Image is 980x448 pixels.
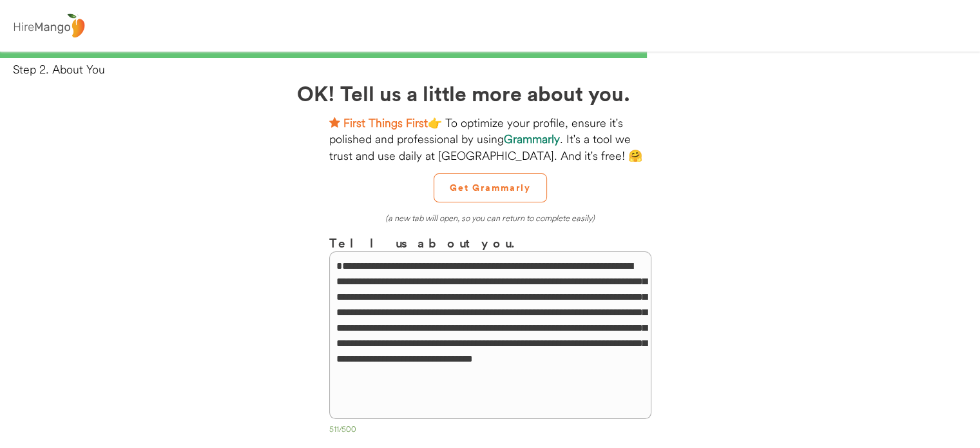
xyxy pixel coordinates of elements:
[329,424,651,437] div: 511/500
[385,213,595,223] em: (a new tab will open, so you can return to complete easily)
[3,52,977,58] div: 66%
[297,77,684,108] h2: OK! Tell us a little more about you.
[13,61,980,77] div: Step 2. About You
[329,233,651,252] h3: Tell us about you.
[343,115,428,130] strong: First Things First
[329,115,651,164] div: 👉 To optimize your profile, ensure it's polished and professional by using . It's a tool we trust...
[10,11,88,41] img: logo%20-%20hiremango%20gray.png
[434,173,547,202] button: Get Grammarly
[504,131,560,146] strong: Grammarly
